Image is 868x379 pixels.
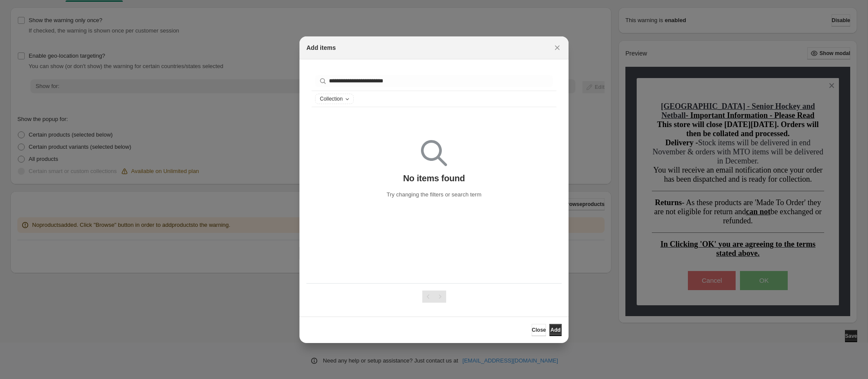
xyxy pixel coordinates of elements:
button: Collection [316,94,353,104]
nav: Pagination [422,291,446,303]
span: Add [550,327,560,333]
button: Close [551,42,563,54]
button: Close [532,324,546,336]
button: Add [549,324,562,336]
p: Try changing the filters or search term [387,190,481,199]
span: Collection [320,95,343,102]
span: Close [532,327,546,333]
p: No items found [403,173,465,183]
img: Empty search results [421,140,447,166]
h2: Add items [306,43,336,52]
